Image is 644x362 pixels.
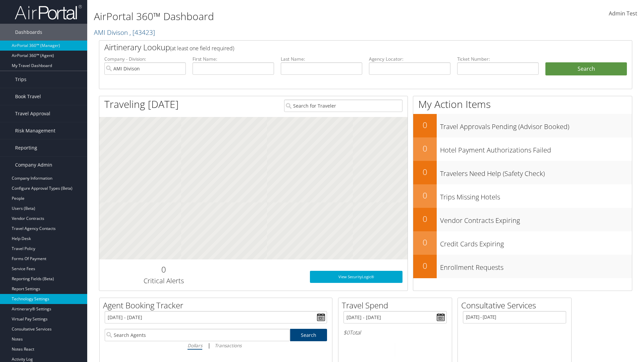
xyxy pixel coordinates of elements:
i: Dollars [187,342,202,349]
h2: 0 [413,213,437,225]
h2: 0 [413,119,437,131]
h3: Credit Cards Expiring [440,236,632,249]
h1: Traveling [DATE] [104,97,179,111]
a: AMI Divison [94,28,155,37]
h2: 0 [413,166,437,178]
label: First Name: [193,56,274,62]
label: Company - Division: [104,56,186,62]
h1: AirPortal 360™ Dashboard [94,9,456,23]
a: 0Credit Cards Expiring [413,231,632,255]
a: View SecurityLogic® [310,271,402,283]
h3: Vendor Contracts Expiring [440,213,632,225]
span: Reporting [15,139,37,156]
h2: 0 [413,190,437,201]
h2: 0 [413,143,437,154]
input: Search for Traveler [284,100,402,112]
label: Ticket Number: [457,56,539,62]
h2: Agent Booking Tracker [103,300,332,311]
img: airportal-logo.png [15,4,82,20]
h2: 0 [413,237,437,248]
span: Trips [15,71,26,88]
h6: Total [343,329,447,336]
div: | [105,341,327,350]
h3: Enrollment Requests [440,259,632,272]
span: Dashboards [15,24,42,41]
button: Search [545,62,627,76]
h3: Travel Approvals Pending (Advisor Booked) [440,119,632,131]
span: , [ 43423 ] [129,28,155,37]
h3: Hotel Payment Authorizations Failed [440,142,632,155]
h1: My Action Items [413,97,632,111]
a: 0Vendor Contracts Expiring [413,208,632,231]
h2: Travel Spend [342,300,452,311]
span: Admin Test [609,10,637,17]
span: Company Admin [15,157,52,173]
a: 0Travel Approvals Pending (Advisor Booked) [413,114,632,137]
h2: 0 [413,260,437,271]
span: Risk Management [15,122,55,139]
h2: 0 [104,264,223,275]
h3: Critical Alerts [104,276,223,286]
i: Transactions [215,342,241,349]
h2: Airtinerary Lookup [104,42,583,53]
a: 0Travelers Need Help (Safety Check) [413,161,632,184]
a: Admin Test [609,3,637,24]
a: Search [290,329,327,341]
span: (at least one field required) [170,45,234,52]
h2: Consultative Services [461,300,571,311]
span: Book Travel [15,88,41,105]
label: Last Name: [281,56,362,62]
a: 0Hotel Payment Authorizations Failed [413,137,632,161]
label: Agency Locator: [369,56,450,62]
span: $0 [343,329,350,336]
input: Search Agents [105,329,290,341]
a: 0Trips Missing Hotels [413,184,632,208]
a: 0Enrollment Requests [413,255,632,278]
h3: Travelers Need Help (Safety Check) [440,166,632,178]
h3: Trips Missing Hotels [440,189,632,202]
span: Travel Approval [15,105,50,122]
